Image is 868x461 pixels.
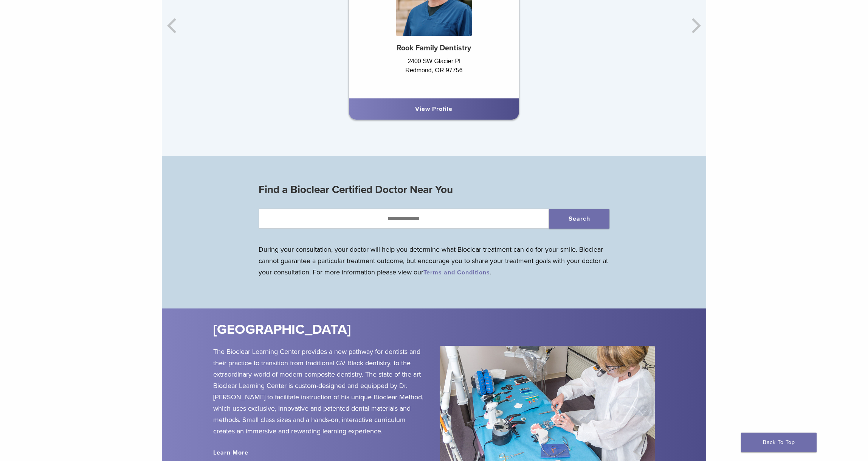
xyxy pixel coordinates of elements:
[397,44,471,53] strong: Rook Family Dentistry
[213,321,479,339] h2: [GEOGRAPHIC_DATA]
[423,269,490,276] a: Terms and Conditions
[549,209,609,229] button: Search
[349,57,519,91] div: 2400 SW Glacier Pl Redmond, OR 97756
[259,181,609,199] h3: Find a Bioclear Certified Doctor Near You
[259,244,609,278] p: During your consultation, your doctor will help you determine what Bioclear treatment can do for ...
[741,433,817,452] a: Back To Top
[213,346,428,437] p: The Bioclear Learning Center provides a new pathway for dentists and their practice to transition...
[415,105,453,113] a: View Profile
[213,449,248,456] a: Learn More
